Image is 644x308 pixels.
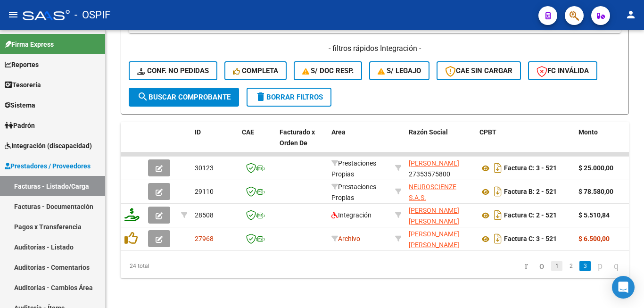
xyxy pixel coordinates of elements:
div: 27359030814 [409,229,472,249]
strong: Factura C: 3 - 521 [504,235,557,243]
strong: Factura B: 2 - 521 [504,188,557,196]
span: Facturado x Orden De [280,128,315,147]
li: page 1 [550,258,564,274]
button: Completa [224,61,287,80]
span: CAE [242,128,254,136]
span: Razón Social [409,128,448,136]
span: [PERSON_NAME] [PERSON_NAME] [409,207,459,225]
div: 27353575800 [409,158,472,178]
div: 27289543223 [409,205,472,225]
span: CAE SIN CARGAR [445,67,512,75]
span: Prestadores / Proveedores [5,161,91,171]
div: 24 total [121,254,221,278]
datatable-header-cell: Area [328,122,391,164]
span: FC Inválida [537,67,589,75]
button: Conf. no pedidas [129,61,217,80]
li: page 3 [578,258,592,274]
span: Prestaciones Propias [331,183,376,201]
a: go to last page [610,261,623,271]
i: Descargar documento [492,184,504,199]
a: 1 [551,261,562,271]
strong: $ 25.000,00 [578,164,613,172]
span: Completa [233,67,278,75]
span: - OSPIF [74,5,110,25]
strong: $ 5.510,84 [578,211,610,219]
datatable-header-cell: CPBT [476,122,575,164]
span: 29110 [195,188,214,195]
datatable-header-cell: Razón Social [405,122,476,164]
li: page 2 [564,258,578,274]
a: go to next page [594,261,607,271]
span: 28508 [195,211,214,219]
button: Borrar Filtros [247,88,331,107]
datatable-header-cell: Facturado x Orden De [276,122,328,164]
span: Prestaciones Propias [331,159,376,178]
strong: Factura C: 3 - 521 [504,165,557,172]
a: 3 [579,261,591,271]
span: Area [331,128,346,136]
span: Integración (discapacidad) [5,141,92,151]
h4: - filtros rápidos Integración - [129,43,621,54]
span: CPBT [479,128,496,136]
span: Borrar Filtros [255,93,323,101]
span: Buscar Comprobante [137,93,231,101]
button: S/ Doc Resp. [294,61,363,80]
strong: Factura C: 2 - 521 [504,212,557,219]
button: CAE SIN CARGAR [437,61,521,80]
i: Descargar documento [492,208,504,223]
div: Open Intercom Messenger [612,276,635,299]
span: 30123 [195,164,214,172]
i: Descargar documento [492,160,504,175]
mat-icon: search [137,91,149,102]
span: ID [195,128,201,136]
a: go to first page [520,261,532,271]
button: S/ legajo [369,61,429,80]
span: Sistema [5,100,35,110]
div: 30716042053 [409,182,472,201]
span: Tesorería [5,80,41,90]
span: Monto [578,128,598,136]
mat-icon: person [625,9,636,20]
span: [PERSON_NAME] [PERSON_NAME] [409,230,459,249]
datatable-header-cell: ID [191,122,238,164]
span: Padrón [5,120,35,131]
span: Conf. no pedidas [137,67,209,75]
mat-icon: delete [255,91,266,102]
span: 27968 [195,235,214,242]
strong: $ 6.500,00 [578,235,610,242]
span: [PERSON_NAME] [409,159,459,167]
span: NEUROSCIENZE S.A.S. [409,183,456,201]
span: Integración [331,211,372,219]
datatable-header-cell: CAE [238,122,276,164]
span: Firma Express [5,39,54,50]
button: FC Inválida [528,61,597,80]
strong: $ 78.580,00 [578,188,613,195]
span: S/ legajo [378,67,421,75]
span: Reportes [5,59,39,70]
datatable-header-cell: Monto [575,122,631,164]
mat-icon: menu [8,9,19,20]
i: Descargar documento [492,231,504,246]
button: Buscar Comprobante [129,88,239,107]
a: go to previous page [535,261,548,271]
span: S/ Doc Resp. [302,67,354,75]
span: Archivo [331,235,360,242]
a: 2 [565,261,577,271]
